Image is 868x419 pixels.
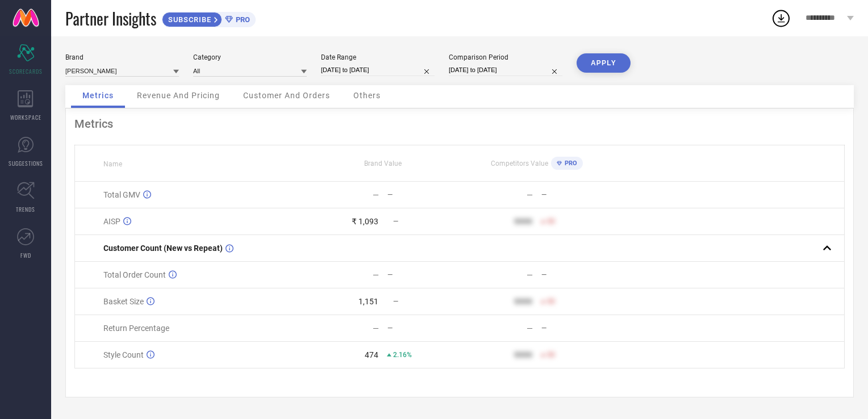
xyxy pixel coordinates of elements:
div: — [373,190,379,199]
span: Basket Size [103,297,144,306]
span: SUGGESTIONS [9,159,43,167]
div: 1,151 [358,297,378,306]
span: Competitors Value [491,160,548,167]
span: PRO [233,15,250,24]
div: 474 [365,350,378,359]
span: 50 [547,351,555,359]
div: Open download list [771,8,791,28]
div: — [373,270,379,279]
div: — [541,191,613,199]
button: APPLY [577,53,631,73]
span: Revenue And Pricing [137,91,220,100]
div: — [527,324,533,333]
span: AISP [103,217,120,226]
span: FWD [20,251,31,259]
div: — [387,324,459,332]
div: Category [193,53,307,61]
span: Customer Count (New vs Repeat) [103,244,223,253]
div: — [541,271,613,279]
input: Select date range [321,64,435,76]
span: Return Percentage [103,324,169,333]
span: Style Count [103,350,144,359]
div: — [527,190,533,199]
span: PRO [562,160,577,167]
div: — [387,271,459,279]
span: — [393,298,398,305]
div: ₹ 1,093 [352,217,378,226]
div: — [541,324,613,332]
div: — [387,191,459,199]
span: Brand Value [364,160,402,167]
span: SCORECARDS [9,67,43,76]
span: TRENDS [16,205,35,213]
div: — [527,270,533,279]
span: Total Order Count [103,270,166,279]
span: Metrics [82,91,114,100]
span: Customer And Orders [243,91,330,100]
div: 9999 [514,350,532,359]
div: 9999 [514,217,532,226]
span: Total GMV [103,190,140,199]
div: Metrics [74,117,845,131]
div: — [373,324,379,333]
span: SUBSCRIBE [162,15,214,24]
span: 50 [547,217,555,225]
span: — [393,217,398,225]
span: Partner Insights [65,7,156,30]
div: 9999 [514,297,532,306]
div: Brand [65,53,179,61]
div: Comparison Period [449,53,562,61]
div: Date Range [321,53,435,61]
a: SUBSCRIBEPRO [162,9,256,27]
span: 2.16% [393,351,412,359]
span: Name [103,160,122,168]
input: Select comparison period [449,64,562,76]
span: WORKSPACE [10,113,41,121]
span: 50 [547,298,555,305]
span: Others [353,91,381,100]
